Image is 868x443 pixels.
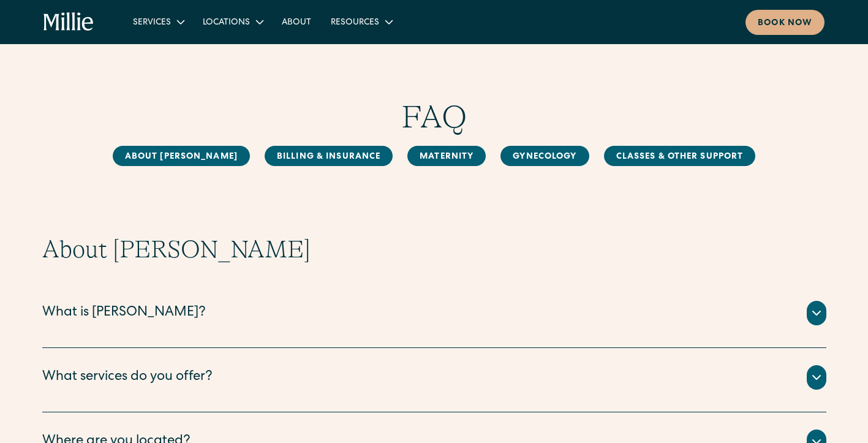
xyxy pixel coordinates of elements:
[745,10,825,35] a: Book now
[272,12,321,32] a: About
[203,17,250,29] div: Locations
[42,98,826,136] h1: FAQ
[321,12,401,32] div: Resources
[123,12,193,32] div: Services
[758,17,812,30] div: Book now
[604,146,756,166] a: Classes & Other Support
[193,12,272,32] div: Locations
[407,146,486,166] a: MAternity
[500,146,589,166] a: Gynecology
[331,17,379,29] div: Resources
[42,235,826,264] h2: About [PERSON_NAME]
[42,303,206,324] div: What is [PERSON_NAME]?
[42,368,213,388] div: What services do you offer?
[43,12,94,32] a: home
[113,146,250,166] a: About [PERSON_NAME]
[133,17,171,29] div: Services
[265,146,393,166] a: Billing & Insurance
